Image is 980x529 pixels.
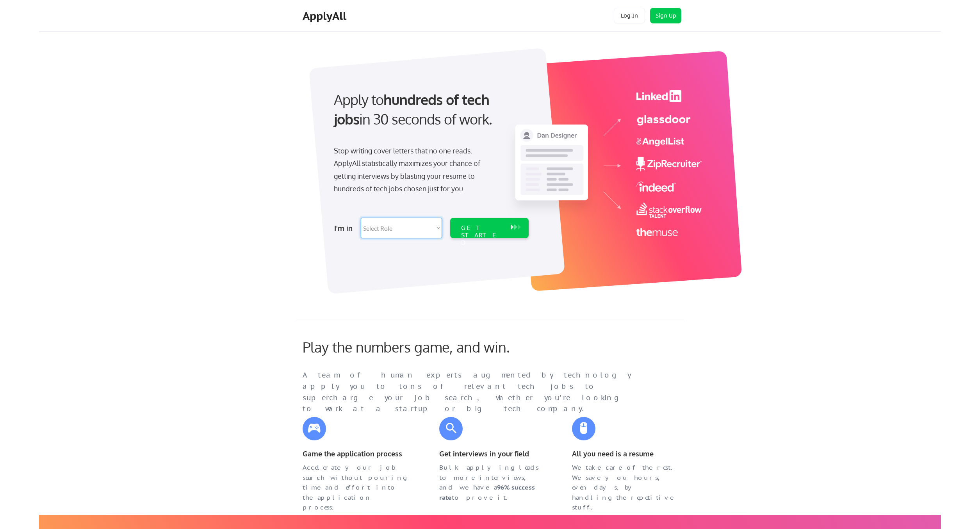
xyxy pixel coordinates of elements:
[461,224,503,247] div: GET STARTED
[303,448,408,460] div: Game the application process
[572,463,677,513] div: We take care of the rest. We save you hours, even days, by handling the repetitive stuff.
[439,463,545,502] div: Bulk applying leads to more interviews, and we have a to prove it.
[439,448,545,460] div: Get interviews in your field
[334,222,356,234] div: I'm in
[303,463,408,513] div: Accelerate your job search without pouring time and effort into the application process.
[439,483,536,501] strong: 96% success rate
[303,9,349,23] div: ApplyAll
[650,8,681,23] button: Sign Up
[303,338,545,355] div: Play the numbers game, and win.
[572,448,677,460] div: All you need is a resume
[303,370,646,415] div: A team of human experts augmented by technology apply you to tons of relevant tech jobs to superc...
[614,8,645,23] button: Log In
[334,144,494,195] div: Stop writing cover letters that no one reads. ApplyAll statistically maximizes your chance of get...
[334,90,526,129] div: Apply to in 30 seconds of work.
[334,91,493,128] strong: hundreds of tech jobs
